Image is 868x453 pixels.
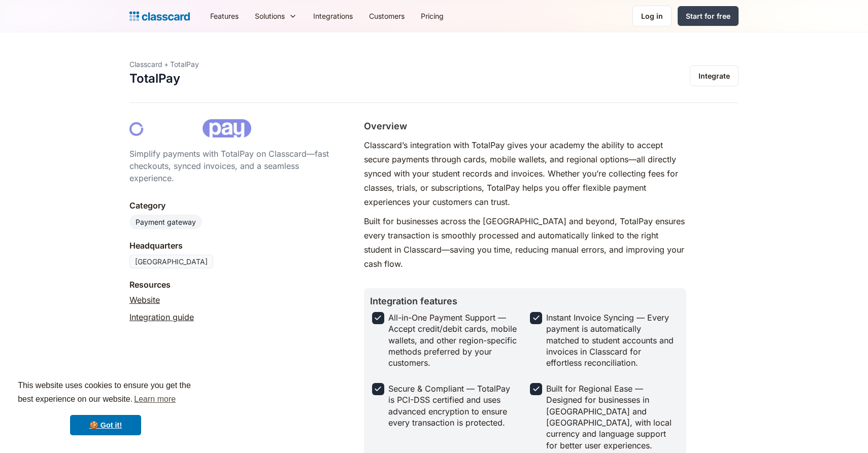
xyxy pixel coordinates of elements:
a: Integration guide [129,311,194,323]
h1: TotalPay [129,72,180,86]
div: Instant Invoice Syncing — Every payment is automatically matched to student accounts and invoices... [546,312,676,369]
a: Customers [361,5,413,27]
div: Payment gateway [136,217,196,227]
div: Category [129,199,165,212]
div: cookieconsent [8,370,203,445]
p: Classcard’s integration with TotalPay gives your academy the ability to accept secure payments th... [364,138,686,209]
a: learn more about cookies [132,392,177,407]
div: Headquarters [129,239,183,252]
div: TotalPay [170,59,199,69]
p: Built for businesses across the [GEOGRAPHIC_DATA] and beyond, TotalPay ensures every transaction ... [364,214,686,271]
a: dismiss cookie message [70,415,141,435]
h2: Overview [364,119,407,133]
div: Solutions [255,11,285,21]
div: Classcard [129,59,162,69]
a: Log in [632,6,672,26]
div: Simplify payments with TotalPay on Classcard—fast checkouts, synced invoices, and a seamless expe... [129,148,344,184]
div: [GEOGRAPHIC_DATA] [129,255,213,268]
div: Resources [129,278,171,291]
a: Integrate [690,65,739,86]
a: Start for free [678,6,739,26]
a: Website [129,294,160,306]
div: Secure & Compliant — TotalPay is PCI-DSS certified and uses advanced encryption to ensure every t... [388,383,518,429]
a: Pricing [413,5,452,27]
a: Integrations [305,5,361,27]
div: Start for free [686,11,730,21]
div: Built for Regional Ease — Designed for businesses in [GEOGRAPHIC_DATA] and [GEOGRAPHIC_DATA], wit... [546,383,676,451]
div: Log in [641,11,663,21]
div: + [164,59,169,69]
a: Features [202,5,247,27]
span: This website uses cookies to ensure you get the best experience on our website. [18,379,193,407]
div: All-in-One Payment Support — Accept credit/debit cards, mobile wallets, and other region-specific... [388,312,518,369]
div: Solutions [247,5,305,27]
a: Logo [129,9,190,23]
h2: Integration features [370,294,680,308]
